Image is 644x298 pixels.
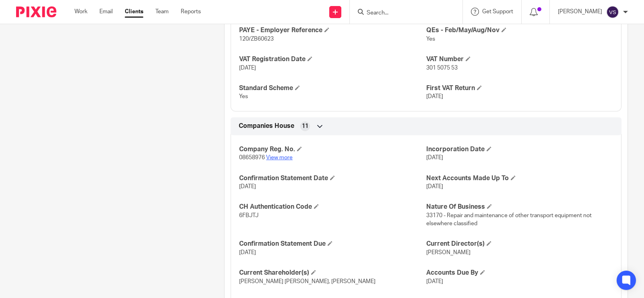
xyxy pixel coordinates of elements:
span: Get Support [482,9,513,14]
span: 301 5075 53 [426,65,458,71]
a: View more [266,155,293,160]
span: [DATE] [426,184,443,189]
span: Yes [426,36,435,42]
h4: Current Shareholder(s) [239,269,426,277]
span: [DATE] [239,184,256,189]
h4: Next Accounts Made Up To [426,174,613,183]
a: Reports [181,8,201,16]
span: Yes [239,94,248,99]
span: Companies House [239,122,294,130]
span: 08658976 [239,155,265,160]
span: [PERSON_NAME] [426,250,471,255]
span: 6FBJTJ [239,213,258,218]
h4: Confirmation Statement Due [239,240,426,248]
h4: Company Reg. No. [239,145,426,154]
a: Email [99,8,113,16]
h4: Standard Scheme [239,84,426,92]
span: 33170 - Repair and maintenance of other transport equipment not elsewhere classified [426,213,592,226]
h4: Incorporation Date [426,145,613,154]
span: [DATE] [239,250,256,255]
img: svg%3E [606,6,619,18]
h4: PAYE - Employer Reference [239,26,426,35]
span: [PERSON_NAME] [PERSON_NAME], [PERSON_NAME] [239,279,376,284]
span: [DATE] [426,279,443,284]
a: Team [155,8,169,16]
span: 120/ZB60623 [239,36,274,42]
span: [DATE] [239,65,256,71]
h4: Current Director(s) [426,240,613,248]
a: Clients [125,8,143,16]
input: Search [366,10,438,17]
h4: CH Authentication Code [239,203,426,211]
h4: Confirmation Statement Date [239,174,426,183]
h4: QEs - Feb/May/Aug/Nov [426,26,613,35]
a: Work [74,8,87,16]
h4: VAT Registration Date [239,55,426,64]
img: Pixie [16,6,56,17]
p: [PERSON_NAME] [558,8,602,16]
h4: First VAT Return [426,84,613,92]
span: [DATE] [426,94,443,99]
h4: VAT Number [426,55,613,64]
h4: Nature Of Business [426,203,613,211]
span: 11 [302,122,308,130]
span: [DATE] [426,155,443,160]
h4: Accounts Due By [426,269,613,277]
